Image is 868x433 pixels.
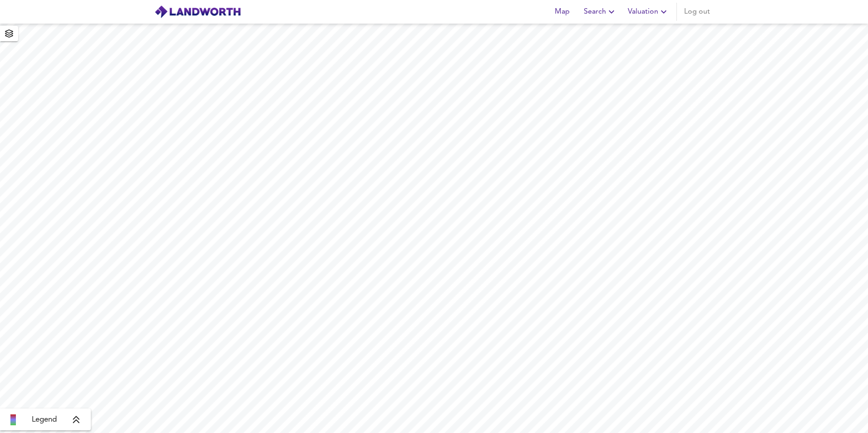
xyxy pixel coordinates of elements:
[32,414,57,425] span: Legend
[628,5,669,18] span: Valuation
[584,5,617,18] span: Search
[154,5,241,19] img: logo
[580,3,621,21] button: Search
[681,3,714,21] button: Log out
[551,5,573,18] span: Map
[624,3,673,21] button: Valuation
[547,3,577,21] button: Map
[684,5,710,18] span: Log out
